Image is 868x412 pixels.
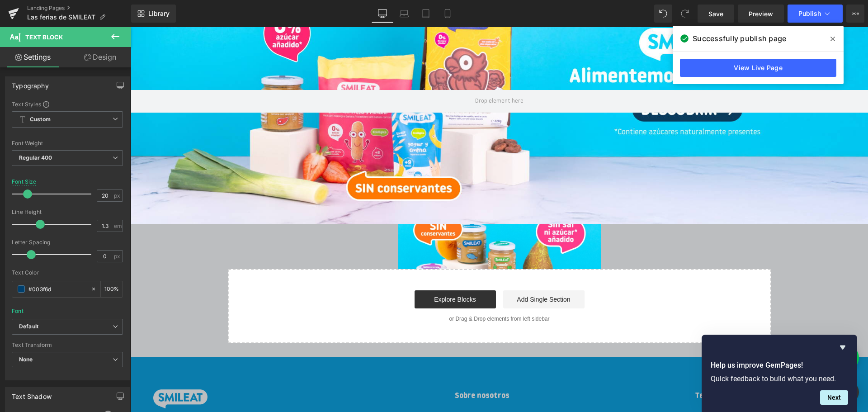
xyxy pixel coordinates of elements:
[837,342,848,353] button: Hide survey
[148,9,170,18] span: Library
[12,308,24,314] div: Font
[19,356,33,363] b: None
[738,5,784,23] a: Preview
[788,5,843,23] button: Publish
[25,33,63,41] span: Text Block
[30,116,51,123] b: Custom
[12,270,123,276] div: Text Color
[19,154,52,161] b: Regular 400
[708,9,723,19] span: Save
[12,179,37,185] div: Font Size
[711,342,848,405] div: Help us improve GemPages!
[846,5,864,23] button: More
[372,5,393,23] a: Desktop
[67,47,133,67] a: Design
[19,323,38,331] i: Default
[12,209,123,215] div: Line Height
[415,5,437,23] a: Tablet
[27,5,131,12] a: Landing Pages
[798,10,821,17] span: Publish
[820,390,848,405] button: Next question
[131,5,176,23] a: New Library
[749,9,773,19] span: Preview
[114,253,122,259] span: px
[654,5,672,23] button: Undo
[12,140,123,147] div: Font Weight
[373,263,454,281] a: Add Single Section
[676,5,694,23] button: Redo
[12,388,52,400] div: Text Shadow
[114,193,122,199] span: px
[393,5,415,23] a: Laptop
[284,263,365,281] a: Explore Blocks
[12,77,49,90] div: Typography
[27,14,95,21] span: Las ferias de SMILEAT
[101,281,123,297] div: %
[693,33,786,44] span: Successfully publish page
[12,342,123,348] div: Text Transform
[112,289,626,295] p: or Drag & Drop elements from left sidebar
[437,5,458,23] a: Mobile
[12,239,123,246] div: Letter Spacing
[28,284,86,294] input: Color
[114,223,122,229] span: em
[12,100,123,108] div: Text Styles
[680,59,836,77] a: View Live Page
[711,360,848,371] h2: Help us improve GemPages!
[711,374,848,383] p: Quick feedback to build what you need.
